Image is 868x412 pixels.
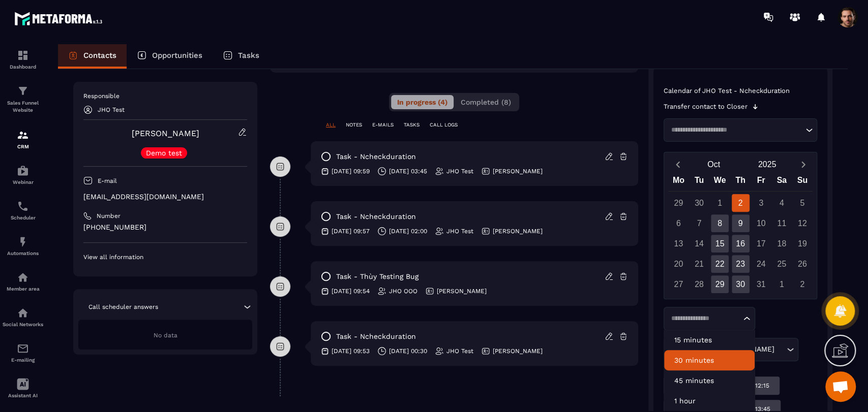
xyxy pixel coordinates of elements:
p: Dashboard [3,64,43,70]
p: JHO OOO [389,287,417,295]
p: CALL LOGS [430,121,458,129]
p: 15 minutes [674,335,744,345]
div: Search for option [664,307,755,330]
p: Calendar of JHO Test - Ncheckduration [664,87,817,95]
img: logo [14,9,106,28]
p: [PERSON_NAME] [437,287,487,295]
div: 2 [732,194,750,212]
div: 6 [670,214,687,232]
div: Tu [689,173,710,191]
p: [DATE] 09:59 [332,167,370,175]
p: [PERSON_NAME] [493,167,543,175]
div: 28 [690,275,708,293]
div: Calendar days [668,194,813,293]
div: 25 [773,255,791,273]
p: task - Ncheckduration [336,212,416,221]
a: social-networksocial-networkSocial Networks [3,299,43,335]
div: Mở cuộc trò chuyện [825,371,856,402]
div: 30 [690,194,708,212]
img: formation [17,85,29,97]
p: Responsible [83,92,247,100]
div: 9 [732,214,750,232]
a: Tasks [213,44,270,69]
p: NOTES [346,121,362,129]
span: Completed (8) [461,98,511,106]
p: Contacts [83,51,116,60]
div: 5 [793,194,811,212]
div: Fr [751,173,771,191]
div: 22 [711,255,729,273]
button: Open years overlay [740,155,794,173]
button: Previous month [668,157,687,171]
div: 26 [793,255,811,273]
p: Member area [3,286,43,292]
p: JHO Test [446,227,473,235]
div: 14 [690,235,708,252]
p: TASKS [404,121,420,129]
p: Tasks [238,51,259,60]
button: Completed (8) [455,95,517,109]
div: Calendar wrapper [668,173,813,293]
div: 18 [773,235,791,252]
a: formationformationDashboard [3,42,43,77]
input: Search for option [668,125,803,135]
a: schedulerschedulerScheduler [3,193,43,228]
p: [PHONE_NUMBER] [83,223,247,232]
p: E-MAILS [372,121,394,129]
p: Demo test [146,149,182,156]
div: 13 [670,235,687,252]
a: automationsautomationsWebinar [3,157,43,193]
span: No data [154,332,177,339]
p: Assistant AI [3,393,43,398]
p: JHO Test [446,347,473,355]
div: 30 [732,275,750,293]
p: task - Ncheckduration [336,152,416,162]
p: [DATE] 09:54 [332,287,370,295]
p: [DATE] 02:00 [389,227,427,235]
div: 3 [752,194,770,212]
p: Social Networks [3,322,43,327]
a: formationformationSales Funnel Website [3,77,43,121]
img: scheduler [17,200,29,212]
p: Opportunities [152,51,202,60]
div: 4 [773,194,791,212]
p: 1 hour [674,396,744,406]
a: formationformationCRM [3,121,43,157]
p: [DATE] 00:30 [389,347,427,355]
a: automationsautomationsMember area [3,264,43,299]
div: 24 [752,255,770,273]
p: [DATE] 09:53 [332,347,370,355]
p: [EMAIL_ADDRESS][DOMAIN_NAME] [83,192,247,202]
a: automationsautomationsAutomations [3,228,43,264]
p: Number [97,212,121,220]
img: email [17,342,29,355]
div: 16 [732,235,750,252]
div: 17 [752,235,770,252]
p: task - Thùy testing bug [336,272,418,281]
p: JHO Test [446,167,473,175]
div: 8 [711,214,729,232]
p: 12:15 [755,382,769,390]
img: automations [17,236,29,248]
a: Opportunities [127,44,213,69]
p: E-mailing [3,357,43,363]
div: 21 [690,255,708,273]
span: In progress (4) [397,98,447,106]
p: [DATE] 03:45 [389,167,427,175]
div: Th [730,173,751,191]
div: 7 [690,214,708,232]
div: 1 [711,194,729,212]
div: 10 [752,214,770,232]
div: 27 [670,275,687,293]
div: 15 [711,235,729,252]
p: Webinar [3,179,43,185]
p: 30 minutes [674,355,744,365]
div: 29 [711,275,729,293]
p: CRM [3,144,43,149]
div: 20 [670,255,687,273]
div: 12 [793,214,811,232]
p: JHO Test [98,106,125,113]
button: Next month [794,157,813,171]
p: [DATE] 09:57 [332,227,370,235]
div: 19 [793,235,811,252]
